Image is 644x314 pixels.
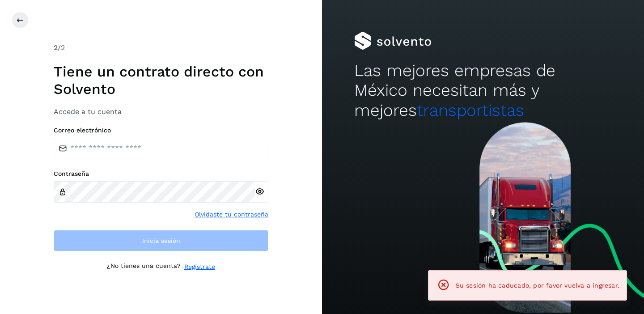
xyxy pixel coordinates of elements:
[107,262,181,272] p: ¿No tienes una cuenta?
[184,262,215,272] a: Regístrate
[54,43,58,52] span: 2
[54,107,268,116] h3: Accede a tu cuenta
[54,127,268,134] label: Correo electrónico
[142,238,180,244] span: Inicia sesión
[54,63,268,98] h1: Tiene un contrato directo con Solvento
[54,170,268,178] label: Contraseña
[456,282,619,289] span: Su sesión ha caducado, por favor vuelva a ingresar.
[354,61,612,120] h2: Las mejores empresas de México necesitan más y mejores
[54,42,268,53] div: /2
[195,210,268,219] a: Olvidaste tu contraseña
[54,230,268,251] button: Inicia sesión
[417,101,524,120] span: transportistas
